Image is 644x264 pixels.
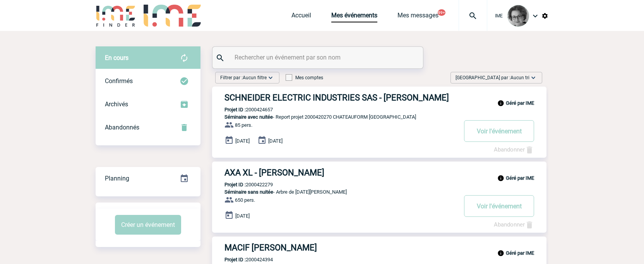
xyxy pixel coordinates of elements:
span: 650 pers. [235,197,255,203]
b: Géré par IME [506,250,534,256]
b: Géré par IME [506,175,534,181]
a: Accueil [291,12,311,22]
p: 2000424657 [212,107,273,112]
span: Aucun tri [510,75,529,80]
div: Retrouvez ici tous vos évènements avant confirmation [96,46,200,70]
button: 99+ [438,9,445,16]
span: En cours [105,54,128,61]
h3: AXA XL - [PERSON_NAME] [224,168,457,177]
p: 2000424394 [212,257,273,262]
p: - Arbre de [DATE][PERSON_NAME] [212,189,457,195]
span: [GEOGRAPHIC_DATA] par : [456,74,529,82]
span: Filtrer par : [220,74,267,82]
span: Confirmés [105,77,133,85]
a: Planning [96,167,200,189]
span: Séminaire sans nuitée [224,189,273,195]
img: info_black_24dp.svg [497,100,504,107]
span: IME [495,13,503,19]
a: Abandonner [494,146,534,153]
label: Mes comptes [286,75,323,80]
p: - Report projet 2000420270 CHATEAUFORM [GEOGRAPHIC_DATA] [212,114,457,120]
img: 101028-0.jpg [507,5,529,27]
span: Planning [105,175,129,182]
a: Abandonner [494,221,534,228]
button: Créer un événement [115,215,181,235]
a: Mes événements [331,12,377,22]
img: IME-Finder [96,5,136,27]
a: SCHNEIDER ELECTRIC INDUSTRIES SAS - [PERSON_NAME] [212,93,546,102]
b: Projet ID : [224,107,246,112]
span: [DATE] [235,138,250,144]
input: Rechercher un événement par son nom [233,52,405,63]
div: Retrouvez ici tous vos événements organisés par date et état d'avancement [96,167,200,190]
div: Retrouvez ici tous vos événements annulés [96,116,200,139]
h3: MACIF [PERSON_NAME] [224,243,457,252]
h3: SCHNEIDER ELECTRIC INDUSTRIES SAS - [PERSON_NAME] [224,93,457,102]
img: baseline_expand_more_white_24dp-b.png [267,74,274,82]
b: Projet ID : [224,257,246,262]
a: Mes messages [397,12,438,22]
a: MACIF [PERSON_NAME] [212,243,546,252]
span: Archivés [105,100,128,108]
button: Voir l'événement [464,195,534,217]
img: baseline_expand_more_white_24dp-b.png [529,74,537,82]
span: Aucun filtre [243,75,267,80]
span: [DATE] [268,138,283,144]
a: AXA XL - [PERSON_NAME] [212,168,546,177]
button: Voir l'événement [464,120,534,142]
div: Retrouvez ici tous les événements que vous avez décidé d'archiver [96,93,200,116]
img: info_black_24dp.svg [497,175,504,182]
img: info_black_24dp.svg [497,250,504,257]
span: Séminaire avec nuitée [224,114,273,120]
p: 2000422279 [212,182,273,187]
b: Projet ID : [224,182,246,187]
span: Abandonnés [105,124,139,131]
span: [DATE] [235,213,250,219]
b: Géré par IME [506,100,534,106]
span: 85 pers. [235,122,252,128]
